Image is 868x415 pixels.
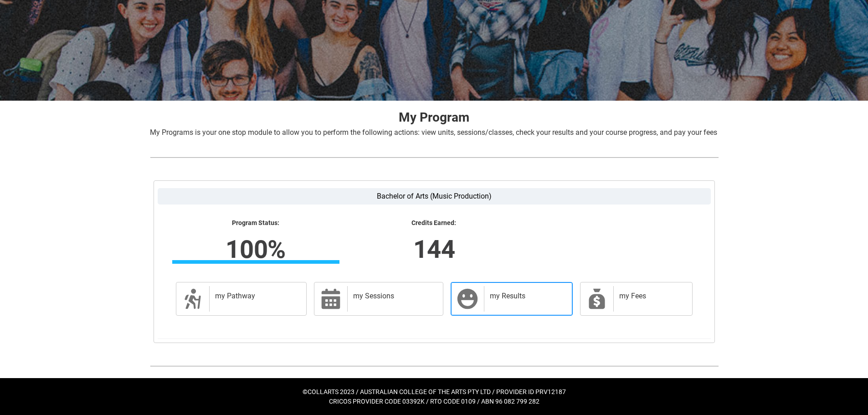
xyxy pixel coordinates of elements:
img: REDU_GREY_LINE [150,153,719,162]
lightning-formatted-text: Program Status: [172,219,339,227]
h2: my Pathway [215,292,298,301]
lightning-formatted-number: 144 [292,231,576,268]
a: my Fees [580,282,693,316]
lightning-formatted-text: Credits Earned: [350,219,518,227]
label: Bachelor of Arts (Music Production) [158,188,711,205]
h2: my Results [490,292,563,301]
h2: my Fees [619,292,683,301]
span: My Payments [586,288,608,310]
a: my Sessions [314,282,443,316]
img: REDU_GREY_LINE [150,361,719,371]
div: Progress Bar [172,260,339,264]
a: my Results [451,282,572,316]
strong: My Program [399,110,469,125]
h2: my Sessions [353,292,434,301]
span: Description of icon when needed [182,288,204,310]
lightning-formatted-number: 100% [113,231,398,268]
a: my Pathway [176,282,307,316]
span: My Programs is your one stop module to allow you to perform the following actions: view units, se... [150,128,717,137]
